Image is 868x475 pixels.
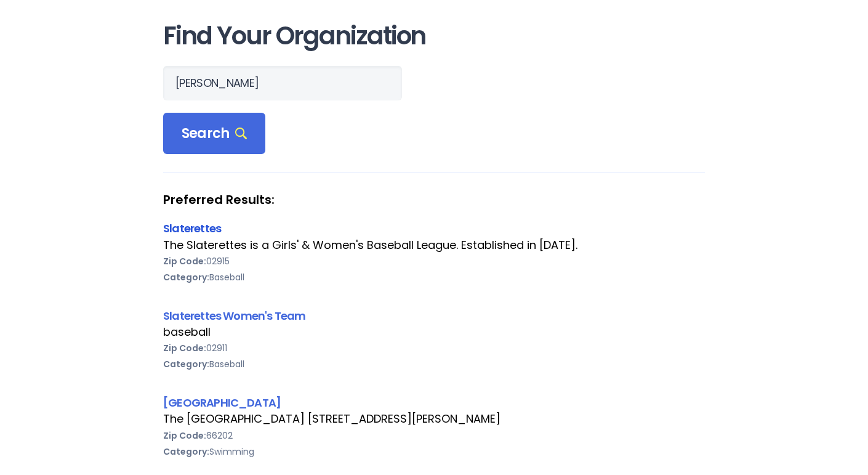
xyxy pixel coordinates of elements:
[163,342,206,354] b: Zip Code:
[163,271,209,283] b: Category:
[163,269,705,285] div: Baseball
[163,395,281,410] a: [GEOGRAPHIC_DATA]
[163,411,705,427] div: The [GEOGRAPHIC_DATA] [STREET_ADDRESS][PERSON_NAME]
[163,66,402,100] input: Search Orgs…
[163,255,206,267] b: Zip Code:
[163,444,705,460] div: Swimming
[163,324,705,340] div: baseball
[163,220,705,237] div: Slaterettes
[163,307,705,324] div: Slaterettes Women's Team
[163,22,705,50] h1: Find Your Organization
[163,237,705,253] div: The Slaterettes is a Girls' & Women's Baseball League. Established in [DATE].
[163,221,221,236] a: Slaterettes
[163,358,209,370] b: Category:
[163,429,206,442] b: Zip Code:
[163,394,705,411] div: [GEOGRAPHIC_DATA]
[163,113,265,155] div: Search
[163,445,209,458] b: Category:
[182,125,247,142] span: Search
[163,308,306,323] a: Slaterettes Women's Team
[163,356,705,372] div: Baseball
[163,192,705,208] strong: Preferred Results:
[163,428,705,444] div: 66202
[163,253,705,269] div: 02915
[163,340,705,356] div: 02911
